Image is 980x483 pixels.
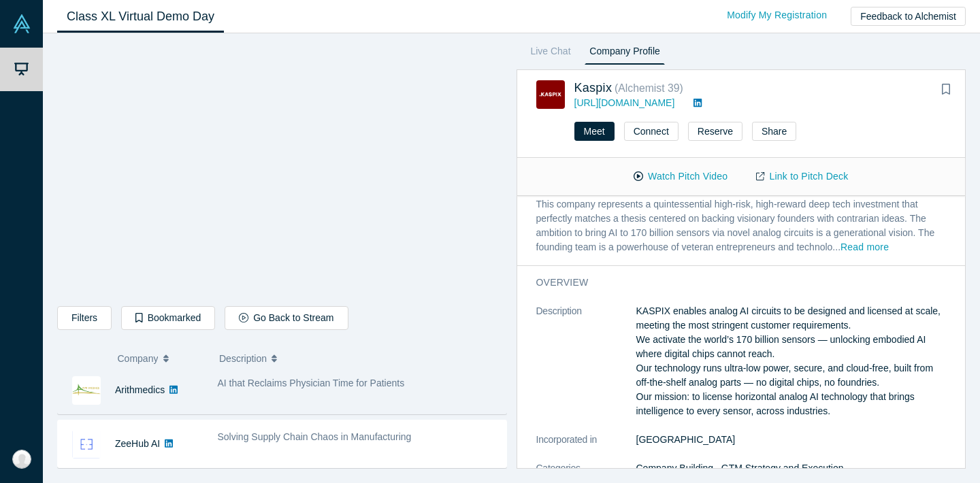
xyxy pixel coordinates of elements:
a: Company Profile [585,43,664,65]
button: Feedback to Alchemist [851,7,966,26]
button: Bookmarked [121,306,215,330]
img: ZeeHub AI's Logo [72,430,101,459]
p: KASPIX enables analog AI circuits to be designed and licensed at scale, meeting the most stringen... [636,304,947,418]
img: Jai Taylor's Account [12,450,31,469]
a: Class XL Virtual Demo Day [57,1,224,33]
iframe: MELURNA [58,44,506,296]
a: ZeeHub AI [115,438,160,449]
img: Kaspix's Logo [536,80,565,109]
span: AI that Reclaims Physician Time for Patients [218,378,405,388]
button: Meet [574,122,615,141]
a: Kaspix [574,81,612,95]
dt: Description [536,304,636,433]
a: Arithmedics [115,384,165,395]
img: Alchemist Vault Logo [12,14,31,33]
dt: Incorporated in [536,433,636,461]
a: Live Chat [526,43,576,65]
p: This company represents a quintessential high-risk, high-reward deep tech investment that perfect... [517,188,966,265]
button: Description [219,344,497,373]
dd: [GEOGRAPHIC_DATA] [636,433,947,447]
a: [URL][DOMAIN_NAME] [574,97,675,108]
h3: overview [536,276,928,290]
span: Company Building · GTM Strategy and Execution [636,463,844,473]
span: Company [118,344,159,373]
button: Share [752,122,796,141]
button: Reserve [688,122,742,141]
button: Bookmark [936,80,955,99]
button: Go Back to Stream [225,306,348,330]
button: Connect [624,122,679,141]
small: ( Alchemist 39 ) [615,82,683,94]
a: Link to Pitch Deck [742,165,862,188]
a: Modify My Registration [713,3,841,27]
span: Description [219,344,267,373]
img: Arithmedics's Logo [72,376,101,405]
button: Watch Pitch Video [619,165,742,188]
button: Read more [840,240,889,256]
button: Company [118,344,206,373]
span: Solving Supply Chain Chaos in Manufacturing [218,431,412,442]
button: Filters [57,306,112,330]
